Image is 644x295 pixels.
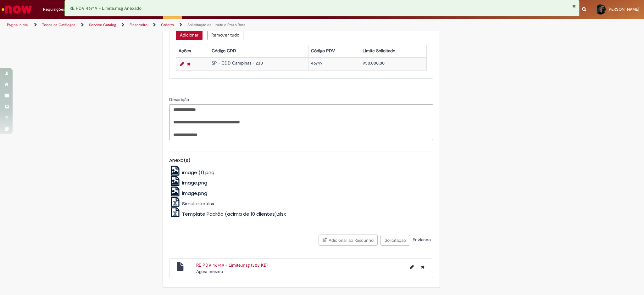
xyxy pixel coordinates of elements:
[182,211,286,217] span: Template Padrão (acima de 10 clientes).xlsx
[209,45,308,57] th: Código CDD
[7,22,29,27] a: Página inicial
[187,22,245,27] a: Solicitação de Limite e Prazo Rota
[196,269,223,274] span: Agora mesmo
[608,7,639,12] span: [PERSON_NAME]
[179,60,186,68] a: Editar Linha 1
[169,200,214,207] a: Simulador.xlsx
[182,190,207,196] span: image.png
[207,30,243,40] button: Remove all rows for Crédito
[43,6,65,13] span: Requisições
[196,262,268,268] a: RE PDV 46749 - Limite.msg (303 KB)
[209,57,308,70] td: SP - CDD Campinas - 230
[176,45,209,57] th: Ações
[572,3,576,9] button: Fechar Notificação
[360,57,426,70] td: 950.000,00
[1,3,33,16] img: ServiceNow
[182,169,214,176] span: image (1).png
[176,30,203,40] button: Add a row for Crédito
[360,45,426,57] th: Limite Solicitado
[186,60,192,68] a: Remover linha 1
[161,22,174,27] a: Crédito
[169,169,215,176] a: image (1).png
[169,158,433,163] h5: Anexo(s)
[130,22,147,27] a: Financeiro
[169,190,208,196] a: image.png
[169,104,433,140] textarea: Descrição
[182,200,214,207] span: Simulador.xlsx
[411,237,433,242] span: Enviando...
[406,262,418,272] button: Editar nome de arquivo RE PDV 46749 - Limite.msg
[308,57,360,70] td: 46749
[69,5,142,11] span: RE PDV 46749 - Limite.msg Anexado
[169,211,286,217] a: Template Padrão (acima de 10 clientes).xlsx
[169,97,190,102] span: Descrição
[169,179,208,186] a: image.png
[182,179,207,186] span: image.png
[308,45,360,57] th: Código PDV
[196,269,223,274] time: 29/08/2025 09:08:24
[417,262,428,272] button: Excluir RE PDV 46749 - Limite.msg
[5,19,425,31] ul: Trilhas de página
[89,22,116,27] a: Service Catalog
[42,22,75,27] a: Todos os Catálogos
